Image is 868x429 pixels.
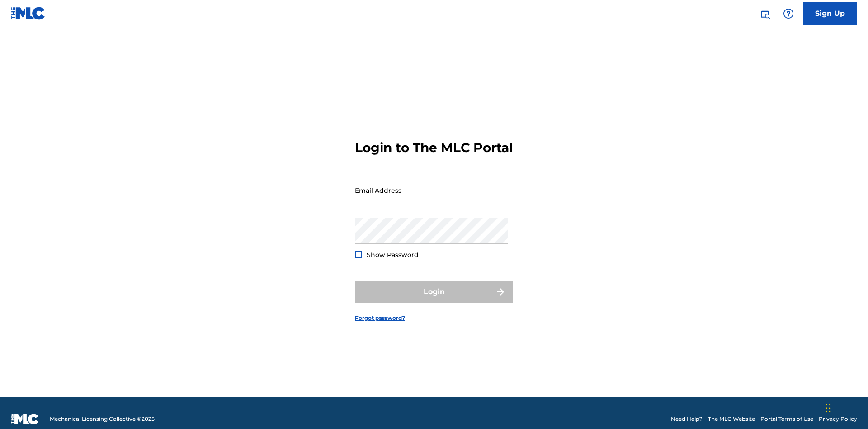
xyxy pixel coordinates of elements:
[11,7,46,20] img: MLC Logo
[823,386,868,429] iframe: Chat Widget
[779,5,797,23] div: Help
[355,140,513,156] h3: Login to The MLC Portal
[756,5,774,23] a: Public Search
[11,414,39,424] img: logo
[708,415,755,423] a: The MLC Website
[671,415,703,423] a: Need Help?
[367,251,419,259] span: Show Password
[819,415,857,423] a: Privacy Policy
[759,8,770,19] img: search
[760,415,813,423] a: Portal Terms of Use
[826,395,831,422] div: Drag
[783,8,794,19] img: help
[803,2,857,25] a: Sign Up
[50,415,155,423] span: Mechanical Licensing Collective © 2025
[355,314,405,322] a: Forgot password?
